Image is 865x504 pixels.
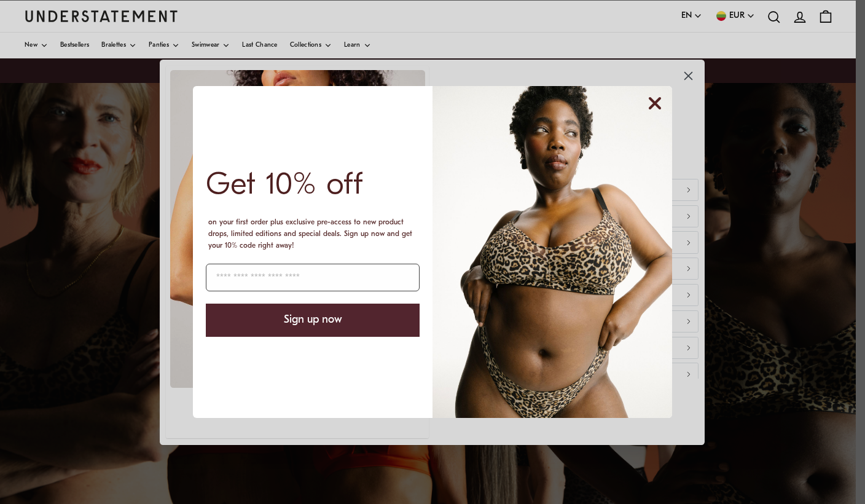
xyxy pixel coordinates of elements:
input: Enter your email address [206,264,420,291]
span: on your first order plus exclusive pre-access to new product drops, limited editions and special ... [208,219,412,250]
img: f640c3e0-66bf-470c-b9a3-78e1f1138eaf.jpeg [432,86,672,418]
button: Sign up now [206,304,420,337]
button: Close dialog [643,91,667,116]
span: Get 10% off [206,170,363,202]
